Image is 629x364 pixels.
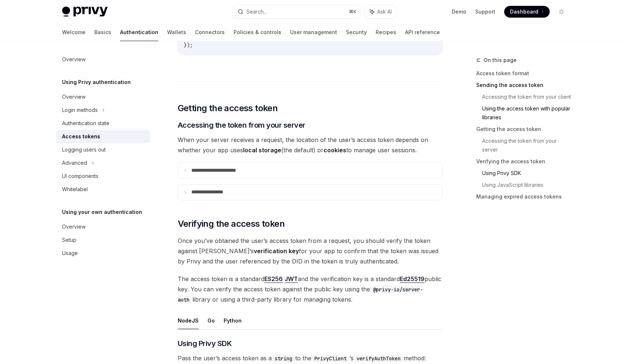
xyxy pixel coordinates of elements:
[62,172,98,181] div: UI components
[476,156,573,167] a: Verifying the access token
[482,135,573,156] a: Accessing the token from your server
[94,23,111,41] a: Basics
[475,8,495,15] a: Support
[354,354,404,363] code: verifyAuthToken
[476,79,573,91] a: Sending the access token
[452,8,466,15] a: Demo
[476,191,573,203] a: Managing expired access tokens
[62,236,76,244] div: Setup
[272,354,295,363] code: string
[178,102,278,114] span: Getting the access token
[178,135,442,155] span: When your server receives a request, the location of the user’s access token depends on whether y...
[323,146,346,154] strong: cookies
[311,354,350,363] code: PrivyClient
[62,23,86,41] a: Welcome
[62,92,86,101] div: Overview
[62,208,142,216] h5: Using your own authentication
[56,233,150,247] a: Setup
[377,8,392,15] span: Ask AI
[56,117,150,130] a: Authentication state
[405,23,440,41] a: API reference
[56,170,150,183] a: UI components
[476,68,573,79] a: Access token format
[62,119,109,128] div: Authentication state
[178,338,232,349] span: Using Privy SDK
[264,275,283,283] a: ES256
[62,222,86,231] div: Overview
[56,183,150,196] a: Whitelabel
[56,90,150,103] a: Overview
[62,185,88,194] div: Whitelabel
[178,120,306,130] span: Accessing the token from your server
[62,106,98,114] div: Login methods
[510,8,538,15] span: Dashboard
[349,9,357,15] span: ⌘ K
[62,159,87,167] div: Advanced
[56,247,150,260] a: Usage
[376,23,396,41] a: Recipes
[224,312,242,329] button: Python
[178,218,285,230] span: Verifying the access token
[556,6,567,18] button: Toggle dark mode
[56,130,150,143] a: Access tokens
[184,42,193,48] span: });
[246,7,267,16] div: Search...
[243,146,281,154] strong: local storage
[346,23,367,41] a: Security
[400,275,424,283] a: Ed25519
[56,53,150,66] a: Overview
[62,145,106,154] div: Logging users out
[167,23,186,41] a: Wallets
[62,7,108,17] img: light logo
[178,274,442,305] span: The access token is a standard and the verification key is a standard public key. You can verify ...
[56,220,150,233] a: Overview
[254,247,299,255] strong: verification key
[504,6,550,18] a: Dashboard
[62,55,86,64] div: Overview
[234,23,281,41] a: Policies & controls
[62,132,100,141] div: Access tokens
[482,103,573,123] a: Using the access token with popular libraries
[178,236,442,266] span: Once you’ve obtained the user’s access token from a request, you should verify the token against ...
[285,275,298,283] a: JWT
[62,78,131,87] h5: Using Privy authentication
[178,353,442,363] span: Pass the user’s access token as a to the ’s method:
[120,23,158,41] a: Authentication
[207,312,215,329] button: Go
[195,23,225,41] a: Connectors
[232,5,361,18] button: Search...⌘K
[178,312,199,329] button: NodeJS
[482,179,573,191] a: Using JavaScript libraries
[62,249,78,258] div: Usage
[482,167,573,179] a: Using Privy SDK
[476,123,573,135] a: Getting the access token
[365,5,397,18] button: Ask AI
[482,91,573,103] a: Accessing the token from your client
[290,23,337,41] a: User management
[178,285,423,304] code: @privy-io/server-auth
[484,56,517,65] span: On this page
[56,143,150,156] a: Logging users out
